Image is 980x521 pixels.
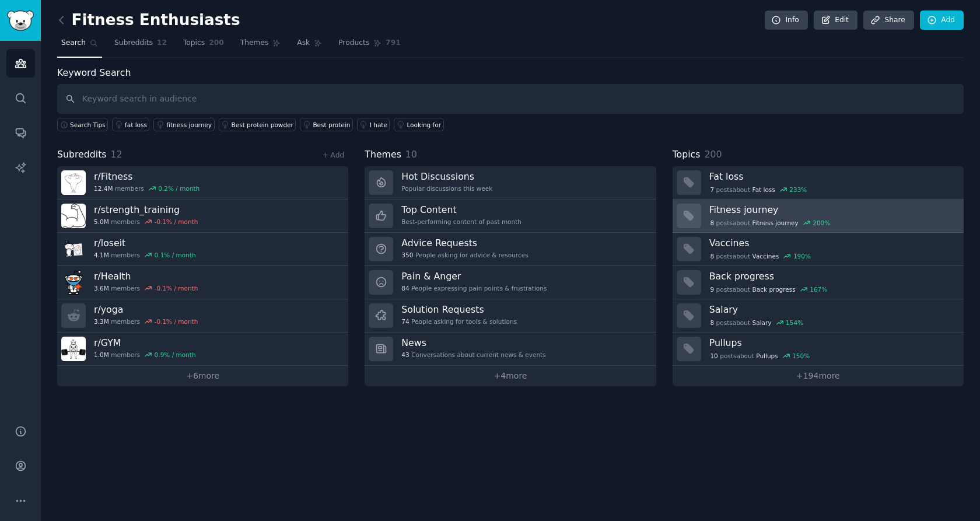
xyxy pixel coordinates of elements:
a: r/loseit4.1Mmembers0.1% / month [57,233,348,266]
span: 74 [401,317,409,326]
h3: News [401,337,545,349]
div: 0.1 % / month [155,251,196,259]
a: Share [863,11,914,30]
img: loseit [61,237,86,261]
a: Products791 [334,34,404,58]
a: r/Health3.6Mmembers-0.1% / month [57,266,348,299]
h3: r/ GYM [94,337,196,349]
span: Products [338,38,369,48]
h3: Pullups [709,337,956,349]
a: Ask [293,34,326,58]
a: Salary8postsaboutSalary154% [673,299,964,333]
a: r/yoga3.3Mmembers-0.1% / month [57,299,348,333]
a: Search [57,34,102,58]
h3: r/ Health [94,270,198,282]
a: + Add [322,151,344,159]
a: r/Fitness12.4Mmembers0.2% / month [57,166,348,200]
span: Fat loss [752,186,775,194]
div: 150 % [792,352,810,360]
a: Topics200 [179,34,228,58]
div: 0.2 % / month [158,184,199,193]
span: 5.0M [94,218,109,226]
span: Subreddits [57,148,107,162]
a: Hot DiscussionsPopular discussions this week [365,166,656,200]
span: 8 [710,252,714,260]
a: +194more [673,366,964,386]
span: Vaccines [752,252,779,260]
span: 12 [111,149,123,160]
img: Health [61,270,86,295]
div: Best protein powder [232,121,293,129]
span: Topics [673,148,701,162]
span: 8 [710,319,714,327]
a: Subreddits12 [110,34,171,58]
h3: r/ loseit [94,237,196,249]
span: 9 [710,285,714,293]
span: Topics [183,38,205,48]
div: members [94,284,198,292]
h3: Pain & Anger [401,270,547,282]
a: Pain & Anger84People expressing pain points & frustrations [365,266,656,299]
label: Keyword Search [57,67,131,78]
span: Themes [365,148,401,162]
div: 200 % [813,219,830,227]
span: Themes [240,38,269,48]
h3: Advice Requests [401,237,528,249]
div: 0.9 % / month [155,351,196,359]
span: Ask [297,38,310,48]
span: Pullups [756,352,778,360]
span: Search [61,38,86,48]
a: Top ContentBest-performing content of past month [365,200,656,233]
img: Fitness [61,170,86,195]
div: -0.1 % / month [155,284,198,292]
a: r/strength_training5.0Mmembers-0.1% / month [57,200,348,233]
div: Best protein [313,121,350,129]
h3: Fitness journey [709,204,956,216]
span: 10 [405,149,417,160]
div: 154 % [786,319,803,327]
span: 8 [710,219,714,227]
span: 200 [209,38,224,48]
div: fat loss [125,121,147,129]
div: post s about [709,284,828,295]
div: post s about [709,351,811,361]
div: members [94,251,196,259]
span: 3.6M [94,284,109,292]
div: People asking for tools & solutions [401,317,517,326]
div: post s about [709,317,804,328]
span: 350 [401,251,413,259]
a: Themes [236,34,285,58]
div: members [94,184,199,193]
a: Vaccines8postsaboutVaccines190% [673,233,964,266]
h3: Salary [709,303,956,316]
button: Search Tips [57,118,108,131]
span: Fitness journey [752,219,799,227]
span: 3.3M [94,317,109,326]
div: members [94,218,198,226]
h3: Top Content [401,204,521,216]
div: Conversations about current news & events [401,351,545,359]
span: 12 [157,38,167,48]
span: 10 [710,352,717,360]
a: +4more [365,366,656,386]
span: 4.1M [94,251,109,259]
div: members [94,317,198,326]
a: r/GYM1.0Mmembers0.9% / month [57,333,348,366]
a: News43Conversations about current news & events [365,333,656,366]
h2: Fitness Enthusiasts [57,11,240,30]
div: post s about [709,251,812,261]
a: Info [765,11,808,30]
div: 233 % [789,186,807,194]
a: Best protein powder [219,118,296,131]
a: fitness journey [153,118,214,131]
span: Back progress [752,285,796,293]
div: 167 % [810,285,827,293]
a: Fitness journey8postsaboutFitness journey200% [673,200,964,233]
span: Subreddits [114,38,153,48]
div: Popular discussions this week [401,184,492,193]
div: post s about [709,218,831,228]
a: I hate [357,118,390,131]
a: Solution Requests74People asking for tools & solutions [365,299,656,333]
div: members [94,351,196,359]
span: Search Tips [70,121,106,129]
